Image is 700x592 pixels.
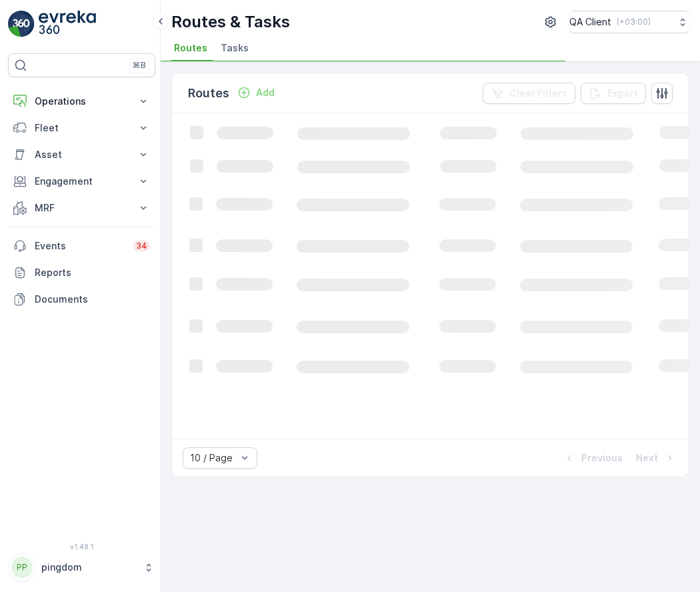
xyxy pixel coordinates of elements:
button: PPpingdom [8,553,155,581]
p: Operations [35,95,129,108]
button: Operations [8,88,155,115]
button: Engagement [8,168,155,195]
a: Documents [8,286,155,313]
a: Reports [8,259,155,286]
span: Tasks [221,41,249,55]
button: Fleet [8,115,155,141]
p: Clear Filters [509,87,567,100]
div: PP [11,557,33,578]
p: Documents [35,293,150,306]
img: logo_light-DOdMpM7g.png [39,11,96,37]
p: Routes [188,84,229,103]
p: Previous [581,451,623,465]
a: Events34 [8,233,155,259]
button: QA Client(+03:00) [569,11,689,33]
p: Events [35,239,125,253]
p: MRF [35,201,129,215]
button: Previous [561,450,624,466]
p: Reports [35,266,150,279]
p: Export [607,87,638,100]
img: logo [8,11,35,37]
button: MRF [8,195,155,221]
p: Add [256,86,275,99]
button: Next [635,450,678,466]
p: pingdom [41,561,137,574]
p: ⌘B [133,60,146,71]
p: ( +03:00 ) [617,17,651,27]
button: Add [232,85,280,101]
span: v 1.48.1 [8,543,155,551]
p: QA Client [569,15,611,29]
p: Fleet [35,121,129,135]
button: Clear Filters [483,83,575,104]
p: Routes & Tasks [171,11,290,33]
button: Asset [8,141,155,168]
p: Next [636,451,658,465]
button: Export [581,83,646,104]
span: Routes [174,41,207,55]
p: Asset [35,148,129,161]
p: 34 [136,241,147,251]
p: Engagement [35,175,129,188]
